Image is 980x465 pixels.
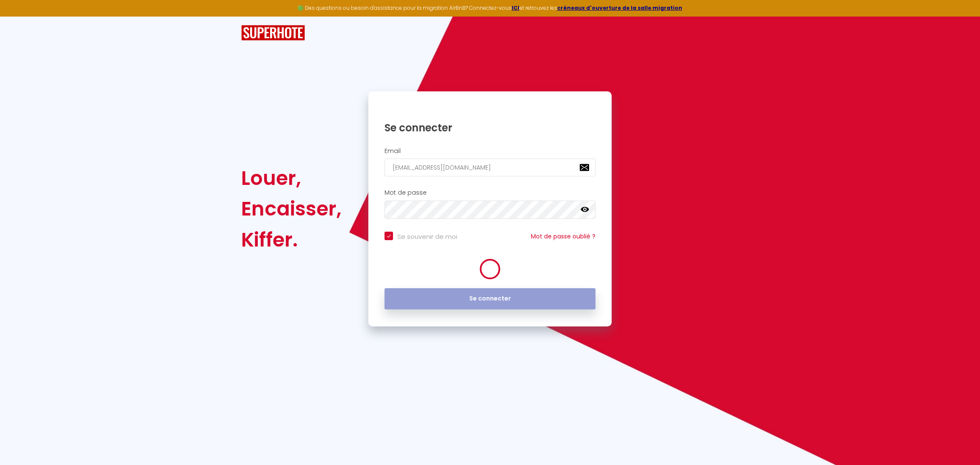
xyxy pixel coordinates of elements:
h2: Mot de passe [385,189,595,196]
img: SuperHote logo [241,25,305,41]
h2: Email [385,147,595,155]
a: créneaux d'ouverture de la salle migration [557,4,682,11]
div: Louer, [241,163,342,193]
input: Ton Email [385,159,595,176]
div: Kiffer. [241,224,342,255]
a: ICI [512,4,519,11]
h1: Se connecter [385,121,595,134]
button: Se connecter [385,288,595,309]
div: Encaisser, [241,193,342,224]
a: Mot de passe oublié ? [531,232,595,241]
